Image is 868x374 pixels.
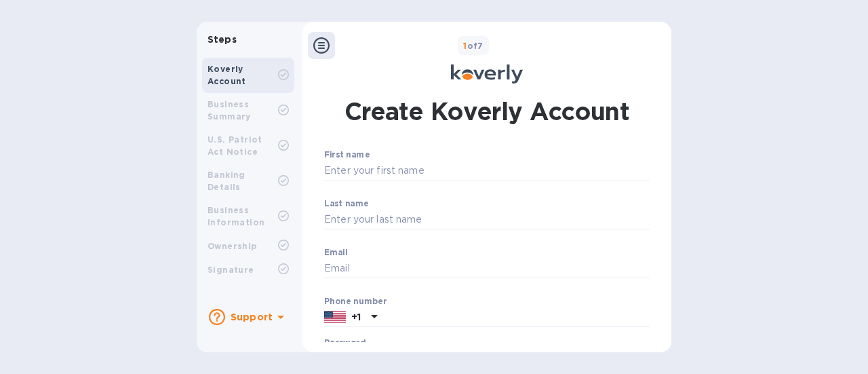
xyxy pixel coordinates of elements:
b: Koverly Account [208,64,246,86]
input: Enter your first name [324,161,650,181]
img: US [324,310,346,324]
label: Phone number [324,297,387,305]
label: Last name [324,200,369,208]
label: Password [324,339,366,348]
b: Banking Details [208,170,245,192]
b: Business Summary [208,99,251,121]
b: of 7 [463,41,484,51]
b: U.S. Patriot Act Notice [208,134,262,157]
label: First name [324,151,370,160]
input: Enter your last name [324,210,650,230]
label: Email [324,248,348,257]
b: Support [231,312,273,322]
h1: Create Koverly Account [344,94,630,128]
span: 1 [463,41,467,51]
b: Ownership [208,241,257,251]
b: Business Information [208,205,264,227]
input: Email [324,259,650,279]
p: +1 [351,310,361,324]
b: Steps [208,34,237,45]
b: Signature [208,265,254,275]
